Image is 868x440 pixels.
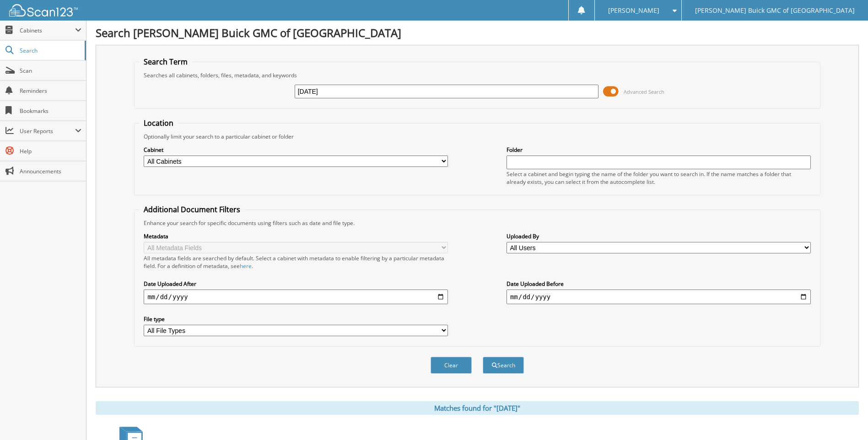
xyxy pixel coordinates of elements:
span: [PERSON_NAME] Buick GMC of [GEOGRAPHIC_DATA] [695,8,855,13]
button: Clear [431,357,472,374]
span: Cabinets [20,27,75,34]
iframe: Chat Widget [822,396,868,440]
div: Matches found for "[DATE]" [96,401,859,415]
div: Select a cabinet and begin typing the name of the folder you want to search in. If the name match... [507,170,811,186]
span: [PERSON_NAME] [608,8,659,13]
span: Reminders [20,87,81,95]
legend: Search Term [139,57,192,67]
div: Optionally limit your search to a particular cabinet or folder [139,133,815,140]
label: Date Uploaded Before [507,280,811,288]
label: File type [144,315,448,323]
legend: Location [139,118,178,128]
input: start [144,290,448,304]
input: end [507,290,811,304]
div: Searches all cabinets, folders, files, metadata, and keywords [139,71,815,79]
span: Search [20,47,80,54]
span: Announcements [20,167,81,175]
span: Help [20,147,81,155]
a: here [240,262,252,270]
label: Uploaded By [507,232,811,240]
span: Advanced Search [624,88,664,95]
label: Cabinet [144,146,448,154]
legend: Additional Document Filters [139,204,245,215]
label: Metadata [144,232,448,240]
button: Search [483,357,524,374]
span: User Reports [20,127,75,135]
label: Date Uploaded After [144,280,448,288]
span: Scan [20,67,81,75]
h1: Search [PERSON_NAME] Buick GMC of [GEOGRAPHIC_DATA] [96,25,859,40]
div: All metadata fields are searched by default. Select a cabinet with metadata to enable filtering b... [144,254,448,270]
img: scan123-logo-white.svg [9,4,78,16]
label: Folder [507,146,811,154]
span: Bookmarks [20,107,81,115]
div: Enhance your search for specific documents using filters such as date and file type. [139,219,815,227]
